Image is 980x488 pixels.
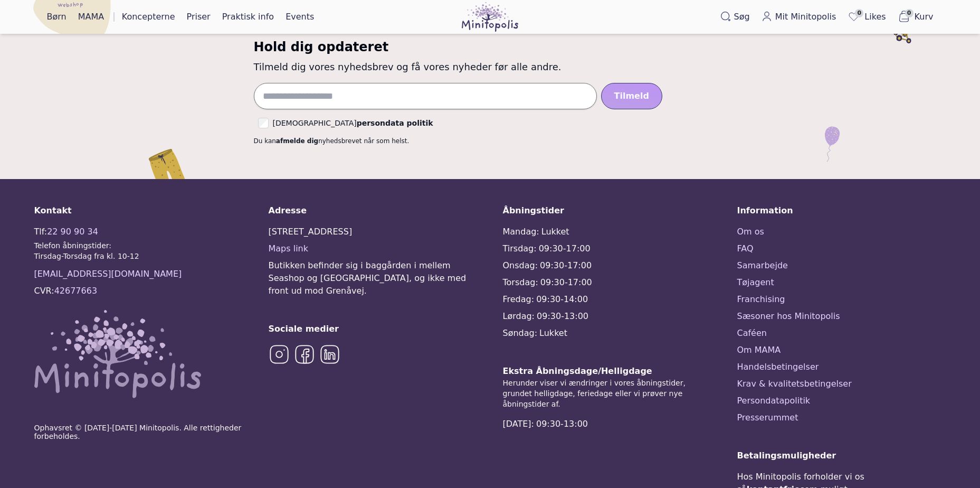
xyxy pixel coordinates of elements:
[34,204,243,217] div: Kontakt
[34,251,139,261] div: Tirsdag-Torsdag fra kl. 10-12
[601,83,662,109] button: Tilmeld
[737,204,946,217] div: Information
[462,2,518,32] img: Minitopolis logo
[737,395,946,407] a: Persondatapolitik
[757,8,841,25] a: Mit Minitopolis
[118,8,179,25] a: Koncepterne
[503,311,535,321] span: Lørdag:
[737,259,946,272] a: Samarbejde
[539,243,591,254] span: 09:30-17:00
[737,344,946,356] a: Om MAMA
[540,260,592,270] span: 09:30-17:00
[503,204,712,217] div: Åbningstider
[716,8,754,25] button: Søg
[737,361,946,373] a: Handelsbetingelser
[614,91,649,101] span: Tilmeld
[737,411,946,424] a: Presserummet
[536,418,588,430] div: 09:30-13:00
[183,8,215,25] a: Priser
[905,9,914,17] span: 0
[34,310,202,398] img: Minitopolis logo
[43,8,71,25] a: Børn
[737,226,946,238] a: Om os
[218,8,278,25] a: Praktisk info
[539,328,567,338] span: Lukket
[893,8,938,26] button: 0Kurv
[775,11,836,23] span: Mit Minitopolis
[540,277,592,287] span: 09:30-17:00
[737,276,946,289] a: Tøjagent
[503,328,538,338] span: Søndag:
[503,243,537,254] span: Tirsdag:
[357,119,433,127] a: persondata politik
[34,226,139,238] div: Tlf:
[269,226,478,238] div: [STREET_ADDRESS]
[254,60,727,74] p: Tilmeld dig vores nyhedsbrev og få vores nyheder før alle andre.
[915,11,934,23] span: Kurv
[273,119,433,127] label: [DEMOGRAPHIC_DATA]
[34,285,98,297] div: CVR:
[737,310,946,323] a: Sæsoner hos Minitopolis
[503,277,538,287] span: Torsdag:
[541,227,569,237] span: Lukket
[503,260,538,270] span: Onsdag:
[269,243,308,254] a: Maps link
[537,311,588,321] span: 09:30-13:00
[54,286,97,296] a: 42677663
[737,449,946,462] div: Betalingsmuligheder
[276,137,318,145] a: afmelde dig
[737,242,946,255] a: FAQ
[503,378,712,409] div: Herunder viser vi ændringer i vores åbningstider, grundet helligdage, feriedage eller vi prøver n...
[269,344,290,365] img: Instagram icon
[254,39,727,55] h3: Hold dig opdateret
[47,227,98,237] a: 22 90 90 34
[74,8,109,25] a: MAMA
[503,227,539,237] span: Mandag:
[254,137,727,145] div: Du kan nyhedsbrevet når som helst.
[269,204,478,217] div: Adresse
[855,9,863,17] span: 0
[737,327,946,340] a: Caféen
[503,419,535,429] span: [DATE]:
[737,378,946,390] a: Krav & kvalitetsbetingelser
[503,294,535,304] span: Fredag:
[269,259,478,297] span: Butikken befinder sig i baggården i mellem Seashop og [GEOGRAPHIC_DATA], og ikke med front ud mod...
[294,344,315,365] img: Facebook icon
[281,8,318,25] a: Events
[734,11,750,23] span: Søg
[536,294,588,304] span: 09:30-14:00
[34,424,243,440] p: Ophavsret © [DATE]-[DATE] Minitopolis. Alle rettigheder forbeholdes.
[864,11,886,23] span: Likes
[319,344,340,365] img: LinkedIn icon
[737,293,946,306] a: Franchising
[34,268,182,280] a: [EMAIL_ADDRESS][DOMAIN_NAME]
[503,365,712,409] div: Ekstra Åbningsdage/Helligdage
[843,8,890,26] a: 0Likes
[269,323,478,335] div: Sociale medier
[34,240,139,251] div: Telefon åbningstider:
